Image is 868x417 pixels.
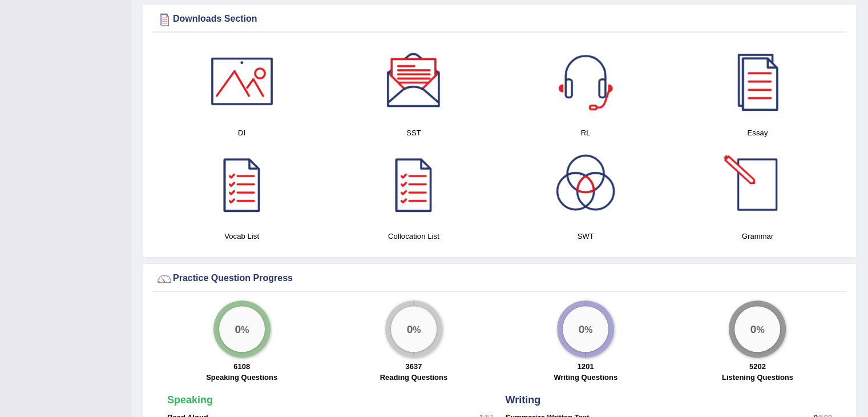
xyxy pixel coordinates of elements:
[162,127,322,139] h4: DI
[380,372,447,383] label: Reading Questions
[722,372,793,383] label: Listening Questions
[578,362,594,371] strong: 1201
[167,394,213,406] strong: Speaking
[750,323,757,335] big: 0
[563,306,608,352] div: %
[333,127,494,139] h4: SST
[506,127,666,139] h4: RL
[235,323,241,335] big: 0
[749,362,766,371] strong: 5202
[206,372,277,383] label: Speaking Questions
[677,127,838,139] h4: Essay
[219,306,265,352] div: %
[506,230,666,242] h4: SWT
[333,230,494,242] h4: Collocation List
[554,372,617,383] label: Writing Questions
[506,394,541,406] strong: Writing
[162,230,322,242] h4: Vocab List
[391,306,437,352] div: %
[406,323,413,335] big: 0
[734,306,780,352] div: %
[233,362,250,371] strong: 6108
[579,323,585,335] big: 0
[156,11,843,28] div: Downloads Section
[405,362,422,371] strong: 3637
[677,230,838,242] h4: Grammar
[156,270,843,287] div: Practice Question Progress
